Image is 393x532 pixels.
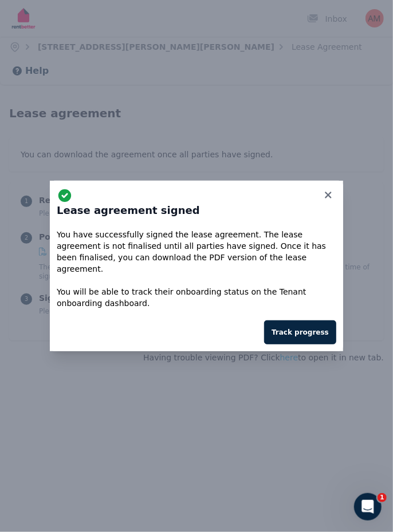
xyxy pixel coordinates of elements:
p: You will be able to track their onboarding status on the Tenant onboarding dashboard. [57,286,336,309]
h3: Lease agreement signed [57,204,336,217]
span: not finalised until all parties have signed [112,241,276,251]
div: You have successfully signed the lease agreement. The lease agreement is . Once it has been final... [57,229,336,309]
button: Track progress [264,320,336,344]
iframe: Intercom live chat [354,493,382,521]
span: 1 [378,493,387,502]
